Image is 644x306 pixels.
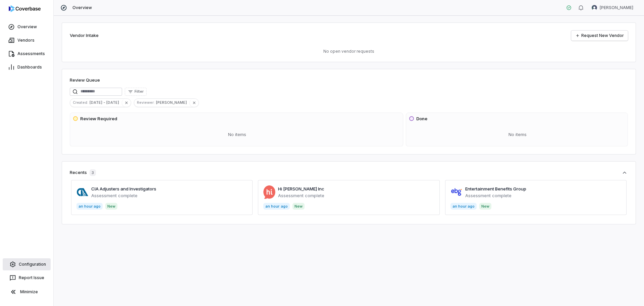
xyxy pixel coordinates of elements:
button: Filter [125,88,147,96]
span: [PERSON_NAME] [156,99,190,105]
div: No items [73,126,401,143]
span: Overview [17,24,37,30]
a: Dashboards [1,61,52,73]
button: Report Issue [3,272,51,284]
span: Report Issue [19,275,44,280]
a: Request New Vendor [571,31,628,41]
span: Created : [70,99,90,105]
div: Recents [70,169,96,176]
a: Entertainment Benefits Group [465,186,526,191]
button: Recents3 [70,169,628,176]
h1: Review Queue [70,77,100,84]
span: Minimize [20,289,38,295]
a: Assessments [1,48,52,60]
span: [DATE] - [DATE] [90,99,122,105]
span: Assessments [17,51,45,56]
span: [PERSON_NAME] [600,5,633,10]
h2: Vendor Intake [70,32,99,39]
img: Melvin Baez avatar [592,5,597,10]
span: Reviewer : [134,99,156,105]
a: Configuration [3,258,51,270]
button: Melvin Baez avatar[PERSON_NAME] [588,3,637,13]
a: Overview [1,21,52,33]
span: Dashboards [17,64,42,70]
a: Vendors [1,34,52,46]
span: Filter [135,89,144,94]
h3: Done [416,116,427,122]
span: 3 [90,169,96,176]
a: Hi [PERSON_NAME] Inc [278,186,324,191]
p: No open vendor requests [70,49,628,54]
img: logo-D7KZi-bG.svg [9,5,41,12]
span: Overview [72,5,92,10]
h3: Review Required [80,116,117,122]
span: Configuration [19,262,46,267]
div: No items [409,126,626,143]
button: Minimize [3,285,51,299]
span: Vendors [17,38,35,43]
a: CIA Adjusters and Investigators [91,186,156,191]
